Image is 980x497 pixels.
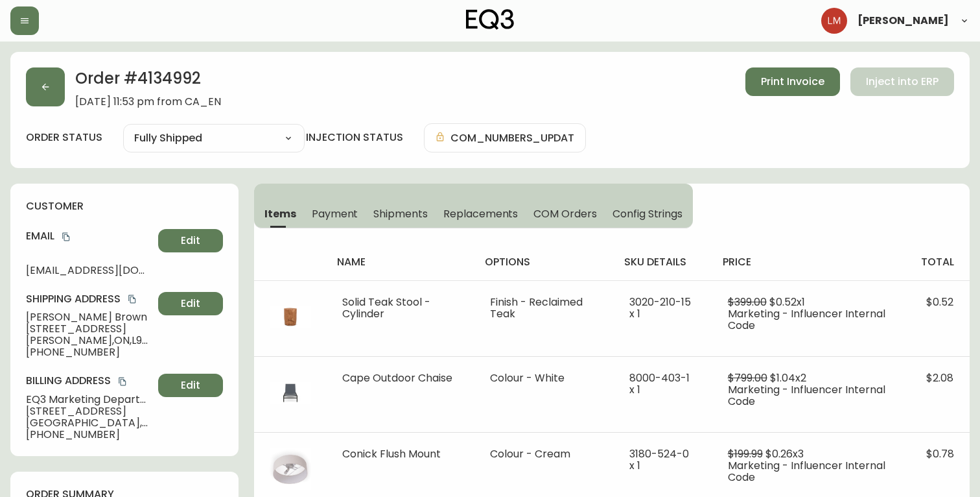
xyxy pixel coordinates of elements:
span: 8000-403-1 x 1 [629,370,690,397]
span: 3180-524-0 x 1 [629,446,689,473]
img: ed52b4aeaced4d783733638f4a36844b [821,8,847,34]
span: Print Invoice [761,75,824,89]
span: Shipments [373,207,428,221]
span: [PERSON_NAME] [857,16,949,26]
h4: Shipping Address [26,292,153,306]
button: copy [126,293,139,306]
span: [EMAIL_ADDRESS][DOMAIN_NAME] [26,265,153,276]
span: $0.52 x 1 [769,295,805,309]
button: Print Invoice [745,67,840,96]
span: [PERSON_NAME] Brown [26,311,153,323]
span: [PHONE_NUMBER] [26,429,153,441]
h4: Billing Address [26,374,153,388]
img: 3020-207-15-400-1-ckj1l84dy3rq701744ssypr6b.jpg [270,297,311,338]
span: $799.00 [728,370,767,385]
button: Edit [158,292,223,315]
span: Config Strings [612,207,682,221]
span: $399.00 [728,295,767,309]
span: [DATE] 11:53 pm from CA_EN [75,96,221,108]
h4: total [921,255,959,269]
h4: name [337,255,464,269]
h4: injection status [306,130,403,145]
label: order status [26,130,102,145]
span: $0.26 x 3 [765,446,804,461]
span: Edit [181,234,200,248]
li: Colour - Cream [490,448,598,460]
li: Finish - Reclaimed Teak [490,297,598,320]
span: Conick Flush Mount [342,446,441,461]
span: Marketing - Influencer Internal Code [728,306,885,333]
span: [STREET_ADDRESS] [26,323,153,335]
span: Marketing - Influencer Internal Code [728,382,885,409]
h4: Email [26,229,153,243]
h4: customer [26,199,223,213]
button: Edit [158,229,223,252]
span: Replacements [443,207,518,221]
li: Colour - White [490,372,598,384]
button: Edit [158,374,223,397]
span: Solid Teak Stool - Cylinder [342,295,430,321]
span: Cape Outdoor Chaise [342,370,452,385]
h4: sku details [624,255,702,269]
span: $199.99 [728,446,763,461]
span: Items [264,207,296,221]
span: Marketing - Influencer Internal Code [728,458,885,485]
span: $0.78 [926,446,954,461]
span: [GEOGRAPHIC_DATA] , MB , R2G 4H2 , CA [26,417,153,429]
span: Edit [181,297,200,311]
span: $2.08 [926,370,953,385]
button: copy [116,375,129,388]
span: [PERSON_NAME] , ON , L9H 3J1 , CA [26,335,153,346]
span: [STREET_ADDRESS] [26,406,153,417]
span: Edit [181,378,200,393]
span: $0.52 [926,295,953,309]
h4: options [485,255,603,269]
span: 3020-210-15 x 1 [629,295,691,321]
span: EQ3 Marketing Department [26,394,153,406]
img: logo [466,9,514,30]
h2: Order # 4134992 [75,67,221,96]
h4: price [723,255,900,269]
span: [PHONE_NUMBER] [26,346,153,358]
span: $1.04 x 2 [770,370,806,385]
button: copy [60,230,73,243]
span: Payment [312,207,358,221]
img: 8000-403-MC-400-1-cl1dvkwor1ks30118gd2bo0yp.jpg [270,372,311,414]
img: 59c8103e-1b5d-48b1-9fd5-9cad23f898ae.jpg [270,448,311,490]
span: COM Orders [533,207,597,221]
